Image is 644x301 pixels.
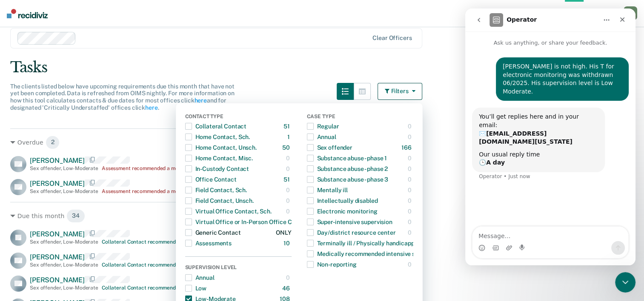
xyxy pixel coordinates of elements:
div: Substance abuse - phase 1 [307,151,387,165]
div: 0 [408,173,413,186]
div: 0 [408,226,413,239]
div: Assessments [185,236,232,250]
div: 0 [408,183,413,197]
div: 0 [286,271,292,284]
div: 0 [408,204,413,218]
div: Intellectually disabled [307,194,378,207]
button: TC [624,6,637,20]
iframe: Intercom live chat [465,9,635,265]
div: 0 [286,204,292,218]
div: 0 [408,151,413,165]
div: 0 [408,215,413,229]
div: Sex offender , Low-Moderate [30,188,98,194]
div: Mentally ill [307,183,348,197]
div: Virtual Office Contact, Sch. [185,204,272,218]
div: Supervision Level [185,264,292,272]
div: Office Contact [185,173,237,186]
button: Filters [378,83,423,100]
div: 0 [408,162,413,176]
div: 51 [283,173,292,186]
div: Sex offender , Low-Moderate [30,239,98,245]
iframe: Intercom live chat [615,272,635,292]
div: 46 [282,281,292,295]
div: Home Contact, Unsch. [185,141,257,154]
div: Sex offender , Low-Moderate [30,262,98,268]
div: Electronic monitoring [307,204,378,218]
img: Recidiviz [7,9,48,18]
div: Overdue 2 [10,136,422,149]
div: Terminally ill / Physically handicapped [307,236,421,250]
div: Field Contact, Unsch. [185,194,254,207]
div: Home Contact, Sch. [185,130,250,144]
div: 51 [283,119,292,133]
div: 0 [408,258,413,271]
div: Collateral Contact recommended in a month [102,285,207,291]
div: Virtual Office or In-Person Office Contact [185,215,310,229]
div: Collateral Contact recommended in a month [102,262,207,268]
div: 50 [282,141,292,154]
div: Day/district resource center [307,226,396,239]
div: 0 [286,194,292,207]
div: Assessment recommended a month ago [102,165,196,171]
div: Substance abuse - phase 2 [307,162,388,176]
div: Sex offender , Low-Moderate [30,285,98,291]
a: here [145,104,157,111]
div: Non-reporting [307,258,357,271]
div: T C [624,6,637,20]
div: Collateral Contact [185,119,246,133]
div: 0 [286,183,292,197]
div: 0 [408,119,413,133]
div: Low [185,281,207,295]
span: 34 [66,209,85,223]
div: Assessment recommended a month ago [102,188,196,194]
div: Sex offender [307,141,352,154]
div: Field Contact, Sch. [185,183,247,197]
span: [PERSON_NAME] [30,253,85,261]
div: Case Type [307,114,413,121]
div: 0 [408,130,413,144]
div: Home Contact, Misc. [185,151,253,165]
div: Regular [307,119,339,133]
div: Contact Type [185,114,292,121]
div: Collateral Contact recommended in a month [102,239,207,245]
div: Clear officers [372,34,412,42]
div: 1 [287,130,292,144]
div: 10 [283,236,292,250]
span: [PERSON_NAME] [30,156,85,165]
div: Generic Contact [185,226,241,239]
span: [PERSON_NAME] [30,179,85,187]
div: Due this month 34 [10,209,422,223]
div: ONLY [276,226,291,239]
div: Sex offender , Low-Moderate [30,165,98,171]
div: 0 [286,151,292,165]
div: Tasks [10,59,634,76]
span: [PERSON_NAME] [30,276,85,284]
span: The clients listed below have upcoming requirements due this month that have not yet been complet... [10,83,235,111]
a: here [194,97,206,104]
div: Substance abuse - phase 3 [307,173,389,186]
span: [PERSON_NAME] [30,230,85,238]
div: 0 [286,162,292,176]
span: 2 [46,136,60,149]
div: Annual [185,271,215,284]
div: 0 [408,194,413,207]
